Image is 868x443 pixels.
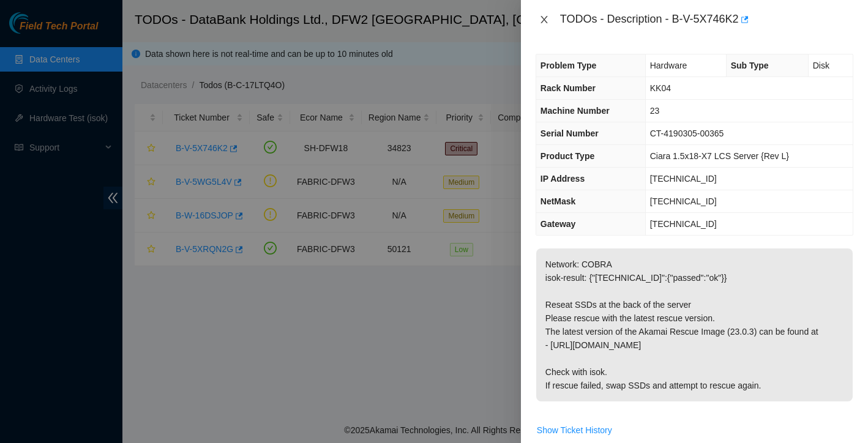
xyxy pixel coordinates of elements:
[541,61,597,70] span: Problem Type
[650,196,717,206] span: [TECHNICAL_ID]
[731,61,769,70] span: Sub Type
[536,14,553,26] button: Close
[560,10,853,29] div: TODOs - Description - B-V-5X746K2
[537,423,612,437] span: Show Ticket History
[541,151,594,161] span: Product Type
[650,106,660,116] span: 23
[541,106,610,116] span: Machine Number
[650,128,724,138] span: CT-4190305-00365
[541,128,599,138] span: Serial Number
[541,196,576,206] span: NetMask
[541,219,576,229] span: Gateway
[650,61,687,70] span: Hardware
[813,61,829,70] span: Disk
[650,174,717,184] span: [TECHNICAL_ID]
[650,219,717,229] span: [TECHNICAL_ID]
[536,420,613,440] button: Show Ticket History
[541,174,585,184] span: IP Address
[539,15,549,24] span: close
[536,248,853,401] p: Network: COBRA isok-result: {"[TECHNICAL_ID]":{"passed":"ok"}} Reseat SSDs at the back of the ser...
[650,151,789,161] span: Ciara 1.5x18-X7 LCS Server {Rev L}
[650,83,671,93] span: KK04
[541,83,596,93] span: Rack Number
